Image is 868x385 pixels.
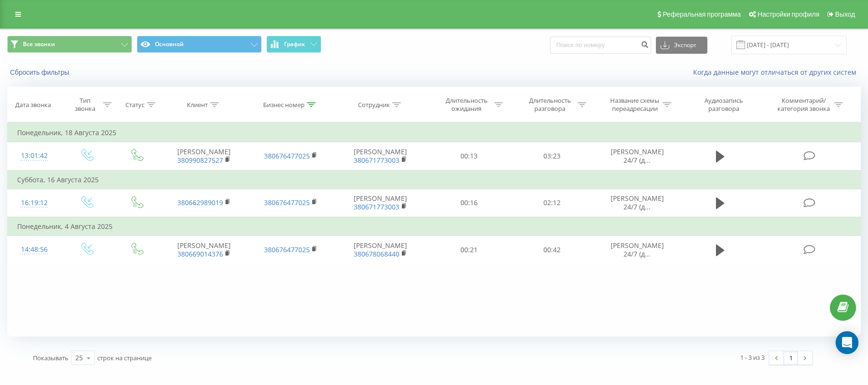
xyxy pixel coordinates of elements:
[611,147,664,165] span: [PERSON_NAME] 24/7 (д...
[511,189,594,217] td: 02:12
[611,194,664,211] span: [PERSON_NAME] 24/7 (д...
[137,36,262,53] button: Основной
[550,37,651,54] input: Поиск по номеру
[427,189,511,217] td: 00:16
[8,123,861,142] td: Понедельник, 18 Августа 2025
[284,41,305,48] span: График
[835,10,855,18] span: Выход
[693,68,861,77] a: Когда данные могут отличаться от других систем
[75,353,83,363] div: 25
[264,198,310,207] a: 380676477025
[7,68,74,77] button: Сбросить фильтры
[740,353,765,362] div: 1 - 3 из 3
[161,142,247,170] td: [PERSON_NAME]
[33,354,69,362] span: Показывать
[97,354,152,362] span: строк на странице
[611,241,664,258] span: [PERSON_NAME] 24/7 (д...
[354,249,399,258] a: 380678068440
[757,10,819,18] span: Настройки профиля
[776,97,832,113] div: Комментарий/категория звонка
[177,249,223,258] a: 380669014376
[524,97,575,113] div: Длительность разговора
[836,331,858,354] div: Open Intercom Messenger
[266,36,321,53] button: График
[427,236,511,264] td: 00:21
[441,97,492,113] div: Длительность ожидания
[187,101,208,109] div: Клиент
[784,351,798,365] a: 1
[354,156,399,165] a: 380671773003
[511,142,594,170] td: 03:23
[264,151,310,160] a: 380676477025
[334,189,428,217] td: [PERSON_NAME]
[334,142,428,170] td: [PERSON_NAME]
[23,40,55,48] span: Все звонки
[334,236,428,264] td: [PERSON_NAME]
[177,198,223,207] a: 380662989019
[15,101,51,109] div: Дата звонка
[511,236,594,264] td: 00:42
[263,101,305,109] div: Бизнес номер
[663,10,741,18] span: Реферальная программа
[17,240,51,259] div: 14:48:56
[7,36,132,53] button: Все звонки
[161,236,247,264] td: [PERSON_NAME]
[358,101,390,109] div: Сотрудник
[8,217,861,236] td: Понедельник, 4 Августа 2025
[17,147,51,165] div: 13:01:42
[17,194,51,212] div: 16:19:12
[125,101,144,109] div: Статус
[656,37,707,54] button: Экспорт
[177,156,223,165] a: 380990827527
[264,245,310,254] a: 380676477025
[693,97,755,113] div: Аудиозапись разговора
[609,97,660,113] div: Название схемы переадресации
[354,202,399,211] a: 380671773003
[8,170,861,189] td: Суббота, 16 Августа 2025
[427,142,511,170] td: 00:13
[69,97,101,113] div: Тип звонка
